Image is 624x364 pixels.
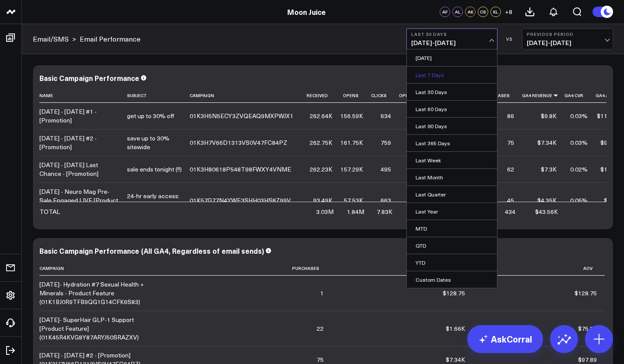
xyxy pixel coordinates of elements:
div: sale ends tonight (!!) [127,165,182,174]
div: $75.29 [578,324,597,333]
div: $128.75 [443,289,465,297]
div: 86 [507,112,514,120]
div: 24-hr early access: Neuro Magnesi-Om [127,192,182,209]
th: Aov [473,261,605,276]
div: $1.66K [446,324,465,333]
div: $7.34K [537,138,557,147]
div: get up to 30% off [127,112,174,120]
th: Ga4 Revenue [522,88,564,103]
div: 434 [505,207,515,216]
div: $4.35K [537,196,557,205]
th: Opens [340,88,371,103]
div: 0.03% [570,138,588,147]
div: 22 [317,324,324,333]
div: $97.89 [578,355,597,364]
div: 75 [507,138,514,147]
div: 634 [381,112,391,120]
th: Subject [127,88,190,103]
div: [DATE]- Hydration #7 Sexual Health + Minerals - Product Feature (01K1BJ0R9TFB9QG1G14CFK6S83) [39,280,152,306]
div: $113.92 [597,112,619,120]
a: Last Month [407,169,497,185]
div: $7.34K [446,355,465,364]
div: 262.64K [310,112,332,120]
span: [DATE] - [DATE] [411,39,493,46]
div: save up to 30% sitewide [127,134,182,151]
a: Last Year [407,203,497,220]
a: Last 90 Days [407,118,497,134]
div: $97.89 [600,138,619,147]
button: Previous Period[DATE]-[DATE] [522,28,613,49]
th: Campaign [39,261,160,276]
div: $96.7 [604,196,619,205]
div: 62 [507,165,514,174]
th: Open Rate [399,88,436,103]
button: +8 [503,7,514,17]
th: Name [39,88,127,103]
div: [DATE] - [DATE] Last Chance - [Promotion] [39,161,119,178]
div: 1.84M [347,207,364,216]
div: 262.23K [310,165,332,174]
div: KL [490,7,501,17]
div: 156.59K [340,112,363,120]
div: 157.29K [340,165,363,174]
b: Last 30 Days [411,31,493,37]
a: AskCorral [467,325,543,353]
th: Ga4 Cvr [564,88,596,103]
th: Received [307,88,340,103]
div: > [33,34,76,44]
div: [DATE] - [DATE] #1 - [Promotion] [39,107,119,125]
div: AK [465,7,476,17]
div: $43.56K [535,207,558,216]
div: 01K57G77N4YWE3SHH03HS8Z99V [190,196,291,205]
th: Purchases [160,261,331,276]
div: 01K3H5N5ECY3ZVQEAQ9MXPWJX1 [190,112,293,120]
a: Moon Juice [287,7,326,17]
div: AL [452,7,463,17]
div: 93.49K [313,196,332,205]
div: 0.03% [570,112,588,120]
button: Last 30 Days[DATE]-[DATE] [406,28,497,49]
div: $9.8K [541,112,557,120]
div: AF [440,7,450,17]
a: Email Performance [80,34,141,44]
a: Email/SMS [33,34,69,44]
div: CS [478,7,488,17]
a: Last Quarter [407,186,497,203]
a: QTD [407,237,497,254]
div: 3.03M [316,207,334,216]
div: [DATE] - [DATE] #2 - [Promotion] [39,134,119,151]
div: 45 [507,196,514,205]
div: Basic Campaign Performance [39,73,139,83]
div: 7.83K [377,207,392,216]
a: Custom Dates [407,271,497,288]
div: VS [502,36,518,42]
div: 262.75K [310,138,332,147]
a: Last 30 Days [407,84,497,100]
div: 75 [317,355,324,364]
a: Last 7 Days [407,66,497,83]
a: Last 365 Days [407,135,497,151]
span: [DATE] - [DATE] [527,39,608,46]
div: 57.53K [344,196,363,205]
div: 759 [381,138,391,147]
div: 0.02% [570,165,588,174]
a: Last 60 Days [407,101,497,117]
div: $128.75 [575,289,597,297]
div: 1 [320,289,324,297]
th: Campaign [190,88,307,103]
div: 495 [381,165,391,174]
div: 663 [381,196,391,205]
div: [DATE]- SuperHair GLP-1 Support [Product Feature] (01K45R4KVG8Y87ARYJ50SRAZXV) [39,315,152,342]
div: 161.75K [340,138,363,147]
div: [DATE] - Neuro Mag Pre-Sale Engaged LIVE [Product Launch] [39,187,119,213]
a: [DATE] [407,49,497,66]
th: Clicks [371,88,399,103]
span: + 8 [505,9,512,15]
div: 01K3H80618P548T98FWXY4VNME [190,165,291,174]
div: TOTAL [39,207,60,216]
div: 0.05% [570,196,588,205]
div: 01K3H7V66D1313VS0V47FC84PZ [190,138,287,147]
th: Revenue [331,261,473,276]
a: MTD [407,220,497,237]
a: YTD [407,254,497,271]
